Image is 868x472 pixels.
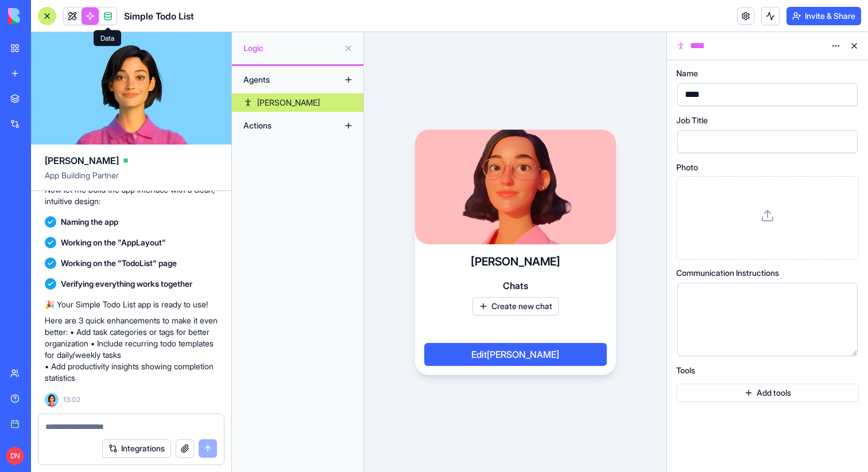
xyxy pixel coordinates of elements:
div: Actions [238,116,330,135]
div: Agents [238,71,330,89]
a: [PERSON_NAME] [232,93,363,112]
span: DN [6,447,24,465]
button: Invite & Share [786,7,861,25]
button: Add tools [676,384,859,402]
span: Name [676,69,698,77]
span: Working on the "AppLayout" [61,237,166,248]
span: Communication Instructions [676,269,779,277]
button: Edit[PERSON_NAME] [424,343,607,366]
span: App Building Partner [45,170,218,190]
p: Now let me build the app interface with a clean, intuitive design: [45,184,218,207]
span: Logic [243,42,339,54]
h4: [PERSON_NAME] [471,253,560,270]
img: logo [8,8,79,24]
h1: Simple Todo List [124,9,194,23]
div: [PERSON_NAME] [257,97,320,108]
p: Here are 3 quick enhancements to make it even better: • Add task categories or tags for better or... [45,315,218,384]
span: Chats [503,279,528,292]
p: 🎉 Your Simple Todo List app is ready to use! [45,299,218,310]
span: Photo [676,163,698,171]
button: Integrations [102,439,171,458]
img: Ella_00000_wcx2te.png [45,393,59,407]
span: Working on the "TodoList" page [61,258,177,269]
div: Data [94,30,121,46]
span: [PERSON_NAME] [45,154,119,167]
button: Create new chat [472,297,559,315]
span: Tools [676,366,695,375]
span: Naming the app [61,216,118,228]
span: Verifying everything works together [61,278,192,290]
span: Job Title [676,116,708,124]
span: 13:02 [63,395,80,404]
